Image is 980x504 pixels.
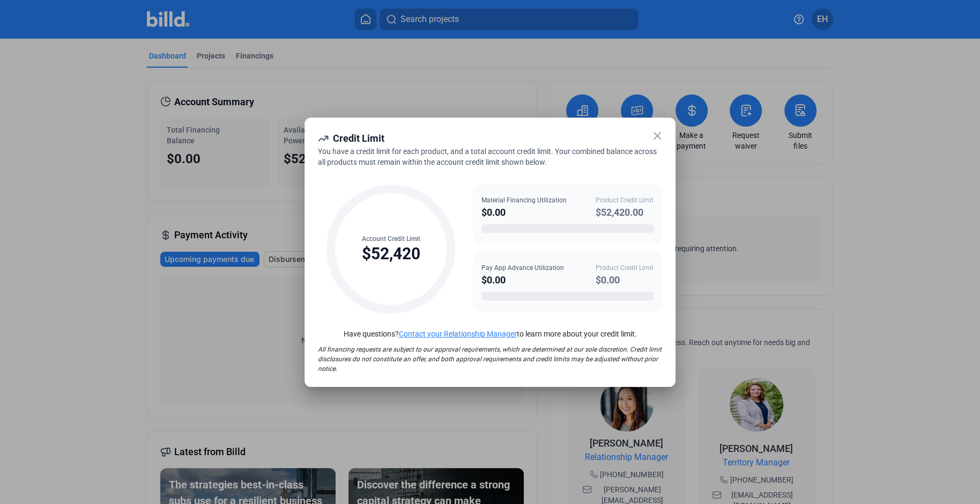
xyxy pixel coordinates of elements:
span: Have questions? to learn more about your credit limit. [344,330,637,338]
div: Product Credit Limit [596,195,654,205]
div: $0.00 [481,273,564,288]
div: $52,420.00 [596,205,654,220]
span: All financing requests are subject to our approval requirements, which are determined at our sole... [318,346,662,372]
div: $0.00 [596,273,654,288]
div: Pay App Advance Utilization [481,263,564,273]
span: Credit Limit [333,133,384,144]
div: Product Credit Limit [596,263,654,273]
div: Material Financing Utilization [481,195,567,205]
span: You have a credit limit for each product, and a total account credit limit. Your combined balance... [318,147,657,166]
div: Account Credit Limit [362,234,420,244]
div: $0.00 [481,205,567,220]
div: $52,420 [362,244,420,264]
a: Contact your Relationship Manager [399,330,517,338]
